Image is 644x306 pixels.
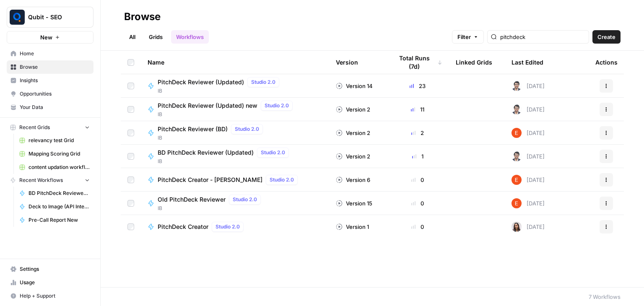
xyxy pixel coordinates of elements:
a: PitchDeck Creator - [PERSON_NAME]Studio 2.0 [148,175,322,185]
a: Workflows [171,30,209,44]
a: Insights [7,74,93,87]
img: ajf8yqgops6ssyjpn8789yzw4nvp [512,175,522,185]
button: Filter [452,30,484,44]
span: New [40,33,52,41]
span: BD PitchDeck Reviewer (Updated) [158,148,254,157]
div: 7 Workflows [589,293,621,301]
span: Settings [20,265,90,273]
a: content updation workflow [16,161,93,174]
span: Filter [457,33,471,41]
div: 1 [393,152,442,161]
a: PitchDeck CreatorStudio 2.0 [148,222,322,232]
span: relevancy test Grid [29,137,90,144]
span: Studio 2.0 [216,223,240,231]
span: PitchDeck Reviewer (BD) [158,125,228,133]
span: IB [158,205,264,212]
a: Usage [7,276,93,289]
span: Studio 2.0 [265,102,289,109]
img: ajf8yqgops6ssyjpn8789yzw4nvp [512,128,522,138]
div: 11 [393,105,442,114]
div: 0 [393,223,442,231]
div: Version 2 [336,105,370,114]
div: Version 15 [336,199,372,207]
span: IB [158,111,296,118]
span: BD PitchDeck Reviewer (Updated) [29,189,90,197]
div: Browse [124,10,161,23]
div: 23 [393,82,442,90]
span: content updation workflow [29,163,90,171]
div: 2 [393,129,442,137]
a: Old PitchDeck ReviewerStudio 2.0IB [148,194,322,212]
div: 0 [393,176,442,184]
img: Qubit - SEO Logo [10,10,25,25]
a: Settings [7,262,93,276]
a: Pre-Call Report New [16,213,93,227]
span: Studio 2.0 [233,196,257,203]
a: Browse [7,60,93,74]
div: Version [336,51,358,74]
a: Home [7,47,93,60]
button: Help + Support [7,289,93,303]
div: [DATE] [512,175,545,185]
button: Recent Workflows [7,174,93,187]
div: Version 1 [336,223,369,231]
img: 35tz4koyam3fgiezpr65b8du18d9 [512,104,522,114]
span: PitchDeck Creator [158,223,208,231]
span: PitchDeck Reviewer (Updated) new [158,101,257,110]
span: Your Data [20,104,90,111]
a: All [124,30,140,44]
span: Insights [20,77,90,84]
div: Version 2 [336,152,370,161]
input: Search [500,33,585,41]
div: Version 2 [336,129,370,137]
button: New [7,31,93,44]
span: PitchDeck Reviewer (Updated) [158,78,244,86]
span: Pre-Call Report New [29,216,90,224]
span: Help + Support [20,292,90,300]
div: 0 [393,199,442,207]
a: PitchDeck Reviewer (Updated)Studio 2.0IB [148,77,322,95]
button: Recent Grids [7,121,93,134]
button: Workspace: Qubit - SEO [7,7,93,28]
a: BD PitchDeck Reviewer (Updated)Studio 2.0IB [148,148,322,165]
a: Opportunities [7,87,93,101]
span: IB [158,87,283,95]
span: Studio 2.0 [251,78,275,86]
span: Studio 2.0 [270,176,294,184]
a: PitchDeck Reviewer (Updated) newStudio 2.0IB [148,101,322,118]
div: [DATE] [512,198,545,208]
a: relevancy test Grid [16,134,93,147]
div: [DATE] [512,81,545,91]
a: Deck to Image (API Integration) [16,200,93,213]
a: Mapping Scoring Grid [16,147,93,161]
img: 35tz4koyam3fgiezpr65b8du18d9 [512,81,522,91]
a: PitchDeck Reviewer (BD)Studio 2.0IB [148,124,322,142]
span: Old PitchDeck Reviewer [158,195,226,204]
div: [DATE] [512,104,545,114]
div: Name [148,51,322,74]
img: 141n3bijxpn8h033wqhh0520kuqr [512,222,522,232]
span: Mapping Scoring Grid [29,150,90,158]
a: Grids [144,30,168,44]
span: Create [597,33,615,41]
span: Opportunities [20,90,90,98]
span: Qubit - SEO [28,13,79,21]
button: Create [592,30,621,44]
div: [DATE] [512,128,545,138]
span: Home [20,50,90,57]
span: Recent Workflows [19,176,63,184]
span: Studio 2.0 [235,125,259,133]
div: Total Runs (7d) [393,51,442,74]
div: Version 14 [336,82,373,90]
span: Recent Grids [19,124,50,131]
div: Version 6 [336,176,370,184]
span: IB [158,134,266,142]
span: Deck to Image (API Integration) [29,203,90,210]
div: Last Edited [512,51,543,74]
a: Your Data [7,101,93,114]
div: [DATE] [512,151,545,161]
div: [DATE] [512,222,545,232]
img: ajf8yqgops6ssyjpn8789yzw4nvp [512,198,522,208]
span: Studio 2.0 [261,149,285,156]
div: Linked Grids [456,51,492,74]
